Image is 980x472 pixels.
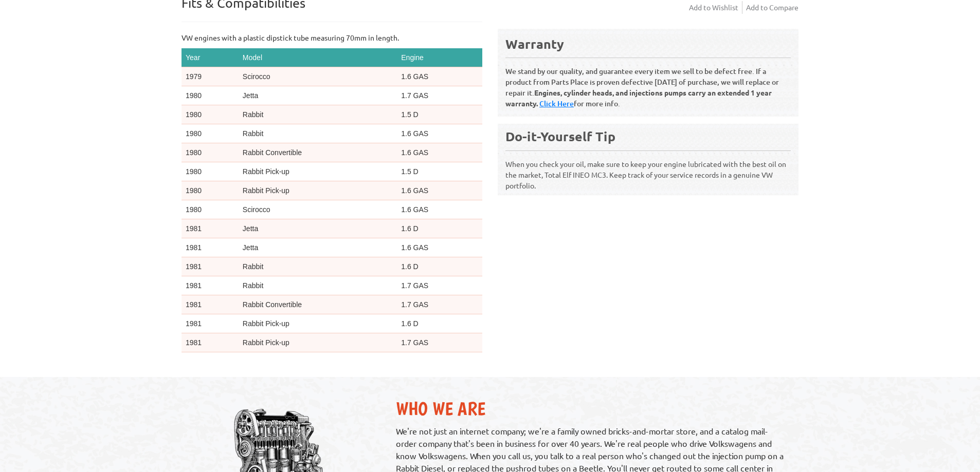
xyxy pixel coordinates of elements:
td: Rabbit [239,124,397,143]
td: 1980 [182,200,239,219]
td: 1.5 D [397,162,482,181]
td: 1.7 GAS [397,352,482,371]
th: Year [182,48,239,67]
td: 1981 [182,333,239,352]
td: 1.7 GAS [397,276,482,295]
td: Jetta [239,219,397,238]
td: Scirocco [239,67,397,86]
td: 1981 [182,219,239,238]
td: 1980 [182,162,239,181]
h2: Who We Are [396,398,788,420]
td: 1.6 GAS [397,143,482,162]
td: Scirocco [239,352,397,371]
td: 1.6 D [397,219,482,238]
b: Engines, cylinder heads, and injections pumps carry an extended 1 year warranty. [505,88,772,108]
td: 1981 [182,238,239,257]
td: 1.7 GAS [397,333,482,352]
td: 1980 [182,105,239,124]
td: 1979 [182,67,239,86]
td: Scirocco [239,200,397,219]
td: 1.6 GAS [397,124,482,143]
td: 1981 [182,295,239,314]
td: Rabbit [239,276,397,295]
a: Click Here [539,99,574,108]
td: Rabbit Pick-up [239,162,397,181]
p: When you check your oil, make sure to keep your engine lubricated with the best oil on the market... [505,150,791,191]
td: Rabbit Pick-up [239,333,397,352]
div: Warranty [505,35,791,52]
td: Rabbit Convertible [239,295,397,314]
td: 1.5 D [397,105,482,124]
td: 1.7 GAS [397,295,482,314]
td: Rabbit [239,257,397,276]
td: 1.6 GAS [397,67,482,86]
td: Rabbit Convertible [239,143,397,162]
th: Engine [397,48,482,67]
a: Add to Wishlist [689,1,742,14]
td: 1981 [182,257,239,276]
td: 1981 [182,352,239,371]
td: Rabbit Pick-up [239,181,397,200]
td: 1.6 GAS [397,181,482,200]
td: 1980 [182,124,239,143]
td: 1.6 GAS [397,238,482,257]
td: 1981 [182,276,239,295]
td: 1980 [182,181,239,200]
td: 1.6 GAS [397,200,482,219]
td: 1.6 D [397,257,482,276]
p: We stand by our quality, and guarantee every item we sell to be defect free. If a product from Pa... [505,58,791,109]
th: Model [239,48,397,67]
p: VW engines with a plastic dipstick tube measuring 70mm in length. [182,32,482,43]
td: 1.7 GAS [397,86,482,105]
td: Jetta [239,238,397,257]
td: Rabbit Pick-up [239,314,397,333]
b: Do-it-Yourself Tip [505,128,615,144]
td: Jetta [239,86,397,105]
td: 1980 [182,143,239,162]
td: 1.6 D [397,314,482,333]
td: 1980 [182,86,239,105]
td: 1981 [182,314,239,333]
td: Rabbit [239,105,397,124]
a: Add to Compare [746,1,798,14]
